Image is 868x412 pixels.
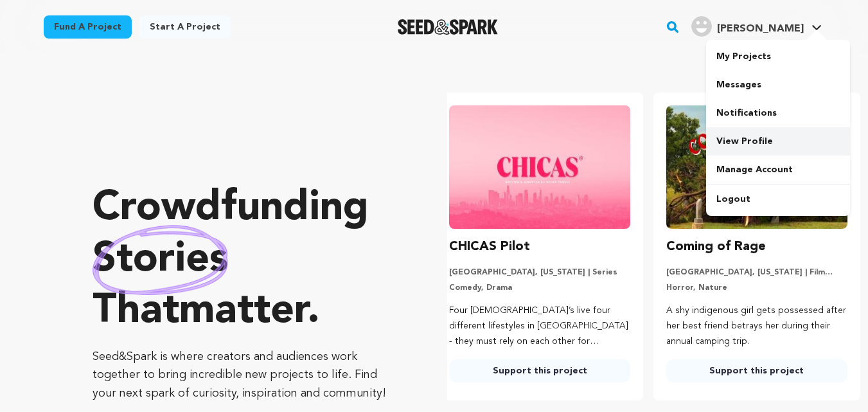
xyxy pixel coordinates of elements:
p: [GEOGRAPHIC_DATA], [US_STATE] | Series [449,267,630,278]
p: Comedy, Drama [449,283,630,293]
img: Seed&Spark Logo Dark Mode [398,19,499,35]
span: [PERSON_NAME] [717,24,804,34]
h3: Coming of Rage [666,237,766,257]
a: Messages [706,71,850,99]
img: user.png [691,16,712,37]
p: Horror, Nature [666,283,847,293]
span: matter [179,291,307,332]
a: View Profile [706,127,850,156]
a: Support this project [666,359,847,382]
p: Crowdfunding that . [93,183,396,337]
p: [GEOGRAPHIC_DATA], [US_STATE] | Film Short [666,267,847,278]
p: Seed&Spark is where creators and audiences work together to bring incredible new projects to life... [93,348,396,403]
a: My Projects [706,42,850,71]
a: Logout [706,185,850,213]
a: Manage Account [706,156,850,184]
img: CHICAS Pilot image [449,105,630,229]
img: Coming of Rage image [666,105,847,229]
a: Notifications [706,99,850,127]
a: Start a project [139,15,231,39]
a: Support this project [449,359,630,382]
div: Chaithra R.'s Profile [691,16,804,37]
a: Fund a project [44,15,132,39]
p: Four [DEMOGRAPHIC_DATA]’s live four different lifestyles in [GEOGRAPHIC_DATA] - they must rely on... [449,303,630,349]
h3: CHICAS Pilot [449,237,530,257]
p: A shy indigenous girl gets possessed after her best friend betrays her during their annual campin... [666,303,847,349]
span: Chaithra R.'s Profile [689,13,824,40]
img: hand sketched image [93,225,228,295]
a: Seed&Spark Homepage [398,19,499,35]
a: Chaithra R.'s Profile [689,13,824,37]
